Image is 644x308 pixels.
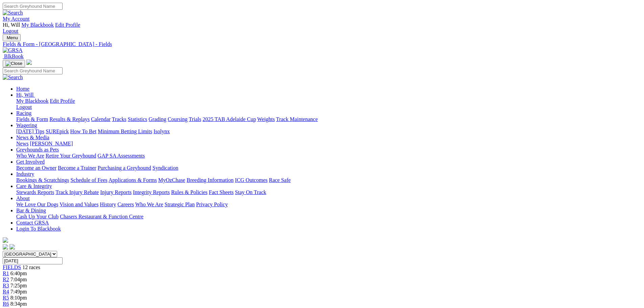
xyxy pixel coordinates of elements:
a: Stewards Reports [16,189,54,195]
div: Bar & Dining [16,214,641,220]
a: Purchasing a Greyhound [98,165,151,171]
a: Results & Replays [49,116,90,122]
a: Grading [149,116,166,122]
a: Fields & Form - [GEOGRAPHIC_DATA] - Fields [3,41,641,47]
a: Track Maintenance [276,116,318,122]
img: Search [3,10,23,16]
a: My Account [3,16,30,22]
a: Logout [16,104,32,110]
img: logo-grsa-white.png [26,60,32,65]
a: Edit Profile [50,98,75,104]
a: Rules & Policies [171,189,208,195]
div: My Account [3,22,641,34]
div: News & Media [16,141,641,147]
a: About [16,195,30,201]
a: Vision and Values [59,202,98,207]
a: Fact Sheets [209,189,234,195]
a: Get Involved [16,159,45,165]
a: MyOzChase [158,177,185,183]
a: R6 [3,301,9,307]
a: R2 [3,277,9,282]
a: Hi, Will [16,92,35,98]
a: Who We Are [135,202,163,207]
a: Home [16,86,29,92]
button: Toggle navigation [3,34,21,41]
img: twitter.svg [9,244,15,250]
a: Wagering [16,122,37,128]
a: Care & Integrity [16,183,52,189]
a: News & Media [16,135,49,140]
a: Industry [16,171,34,177]
a: How To Bet [70,128,97,134]
a: Login To Blackbook [16,226,61,232]
a: Racing [16,110,31,116]
input: Search [3,67,63,74]
a: Contact GRSA [16,220,49,226]
img: Search [3,74,23,80]
a: Become an Owner [16,165,56,171]
a: Bar & Dining [16,208,46,213]
span: 12 races [22,264,40,270]
a: Breeding Information [187,177,234,183]
a: Syndication [152,165,178,171]
a: Applications & Forms [109,177,157,183]
span: 8:34pm [10,301,27,307]
a: Strategic Plan [165,202,195,207]
span: 8:10pm [10,295,27,301]
a: News [16,141,28,146]
a: SUREpick [46,128,69,134]
a: Tracks [112,116,126,122]
span: BlkBook [4,53,24,59]
a: Greyhounds as Pets [16,147,59,152]
div: Hi, Will [16,98,641,110]
a: Coursing [168,116,188,122]
a: R3 [3,283,9,288]
div: About [16,202,641,208]
input: Select date [3,257,63,264]
a: Minimum Betting Limits [98,128,152,134]
span: 6:40pm [10,270,27,276]
span: Menu [7,35,18,40]
span: 7:25pm [10,283,27,288]
a: FIELDS [3,264,21,270]
a: My Blackbook [16,98,49,104]
a: Injury Reports [100,189,132,195]
a: Careers [117,202,134,207]
a: [PERSON_NAME] [30,141,73,146]
img: Close [5,61,22,66]
a: Calendar [91,116,111,122]
a: Fields & Form [16,116,48,122]
a: Isolynx [153,128,170,134]
span: 7:04pm [10,277,27,282]
a: R5 [3,295,9,301]
span: Hi, Will [16,92,34,98]
button: Toggle navigation [3,60,25,67]
a: Statistics [128,116,147,122]
a: Chasers Restaurant & Function Centre [60,214,143,219]
img: facebook.svg [3,244,8,250]
a: Bookings & Scratchings [16,177,69,183]
a: Become a Trainer [58,165,96,171]
span: Hi, Will [3,22,20,28]
a: R4 [3,289,9,294]
div: Wagering [16,128,641,135]
a: Stay On Track [235,189,266,195]
a: GAP SA Assessments [98,153,145,159]
div: Industry [16,177,641,183]
a: Privacy Policy [196,202,228,207]
div: Get Involved [16,165,641,171]
a: R1 [3,270,9,276]
img: logo-grsa-white.png [3,237,8,243]
span: 7:49pm [10,289,27,294]
div: Greyhounds as Pets [16,153,641,159]
a: We Love Our Dogs [16,202,58,207]
a: Weights [257,116,275,122]
input: Search [3,3,63,10]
